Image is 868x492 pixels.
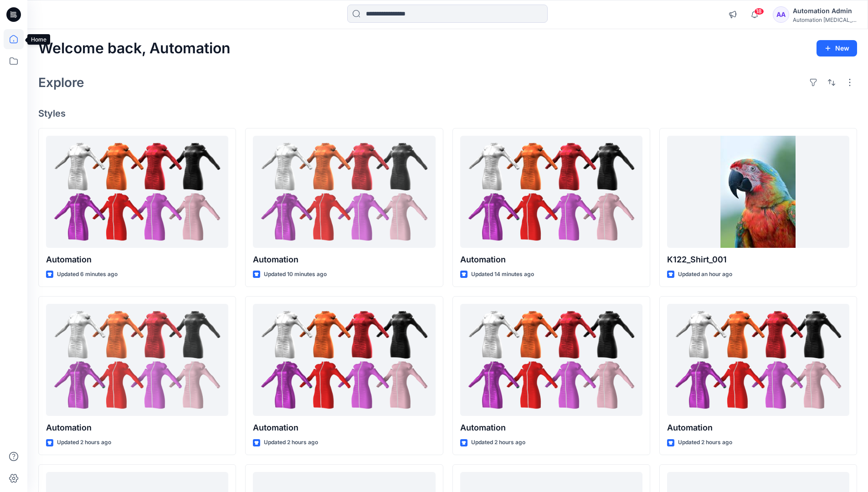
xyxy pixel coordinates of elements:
a: Automation [253,304,435,416]
a: Automation [667,304,849,416]
p: Automation [667,421,849,434]
a: Automation [460,136,642,248]
h4: Styles [38,108,857,119]
p: K122_Shirt_001 [667,253,849,266]
div: Automation [MEDICAL_DATA]... [793,16,857,23]
a: Automation [253,136,435,248]
button: New [817,40,857,56]
p: Updated 2 hours ago [264,438,318,447]
p: Updated 2 hours ago [678,438,732,447]
span: 18 [754,8,764,15]
a: Automation [46,304,228,416]
p: Updated an hour ago [678,270,732,279]
div: Automation Admin [793,5,857,16]
h2: Explore [38,75,84,90]
a: Automation [460,304,642,416]
p: Automation [460,253,642,266]
p: Updated 2 hours ago [471,438,525,447]
p: Updated 10 minutes ago [264,270,327,279]
a: Automation [46,136,228,248]
p: Automation [46,253,228,266]
a: K122_Shirt_001 [667,136,849,248]
h2: Welcome back, Automation [38,40,231,57]
p: Updated 2 hours ago [57,438,111,447]
p: Automation [460,421,642,434]
p: Automation [253,421,435,434]
div: AA [773,6,789,23]
p: Updated 6 minutes ago [57,270,118,279]
p: Automation [253,253,435,266]
p: Updated 14 minutes ago [471,270,534,279]
p: Automation [46,421,228,434]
